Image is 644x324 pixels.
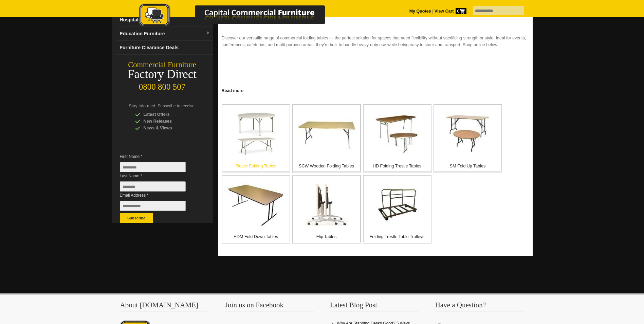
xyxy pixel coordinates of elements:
[225,302,314,311] h3: Join us on Facebook
[222,163,290,169] p: Plastic Folding Tables
[112,70,213,79] div: Factory Direct
[363,175,431,244] a: Folding Trestle Table Trolleys Folding Trestle Table Trolleys
[117,13,213,27] a: Hospitality Furnituredropdown
[330,302,419,311] h3: Latest Blog Post
[120,213,153,223] button: Subscribe
[292,175,361,244] a: Flip Tables Flip Tables
[120,302,209,311] h3: About [DOMAIN_NAME]
[135,118,200,125] div: New Releases
[158,104,196,108] span: Subscribe to receive:
[222,233,290,240] p: HDM Fold Down Tables
[120,192,196,199] span: Email Address *
[117,27,213,41] a: Education Furnituredropdown
[222,175,290,244] a: HDM Fold Down Tables HDM Fold Down Tables
[435,9,466,14] strong: View Cart
[434,163,501,169] p: SM Fold Up Tables
[363,104,431,173] a: HD Folding Trestle Tables HD Folding Trestle Tables
[293,163,360,169] p: SCW Wooden Folding Tables
[433,9,466,14] a: View Cart0
[112,79,213,92] div: 0800 800 507
[120,173,196,179] span: Last Name *
[112,60,213,70] div: Commercial Furniture
[120,3,358,28] img: Capital Commercial Furniture Logo
[222,35,529,48] p: Discover our versatile range of commercial folding tables — the perfect solution for spaces that ...
[117,41,213,55] a: Furniture Clearance Deals
[222,104,290,173] a: Plastic Folding Tables Plastic Folding Tables
[435,302,524,311] h3: Have a Question?
[135,125,200,131] div: News & Views
[120,3,358,30] a: Capital Commercial Furniture Logo
[206,31,210,35] img: dropdown
[293,233,360,240] p: Flip Tables
[292,104,361,173] a: SCW Wooden Folding Tables SCW Wooden Folding Tables
[375,112,419,156] img: HD Folding Trestle Tables
[129,104,155,108] span: Stay Informed
[227,181,284,229] img: HDM Fold Down Tables
[434,104,502,173] a: SM Fold Up Tables SM Fold Up Tables
[305,182,348,227] img: Flip Tables
[446,112,490,156] img: SM Fold Up Tables
[375,183,419,226] img: Folding Trestle Table Trolleys
[120,201,186,211] input: Email Address *
[456,8,466,14] span: 0
[409,9,431,14] a: My Quotes
[298,118,355,150] img: SCW Wooden Folding Tables
[120,153,196,160] span: First Name *
[135,111,200,118] div: Latest Offers
[120,181,186,192] input: Last Name *
[120,162,186,172] input: First Name *
[364,163,431,169] p: HD Folding Trestle Tables
[218,86,533,94] a: Click to read more
[234,112,278,155] img: Plastic Folding Tables
[364,233,431,240] p: Folding Trestle Table Trolleys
